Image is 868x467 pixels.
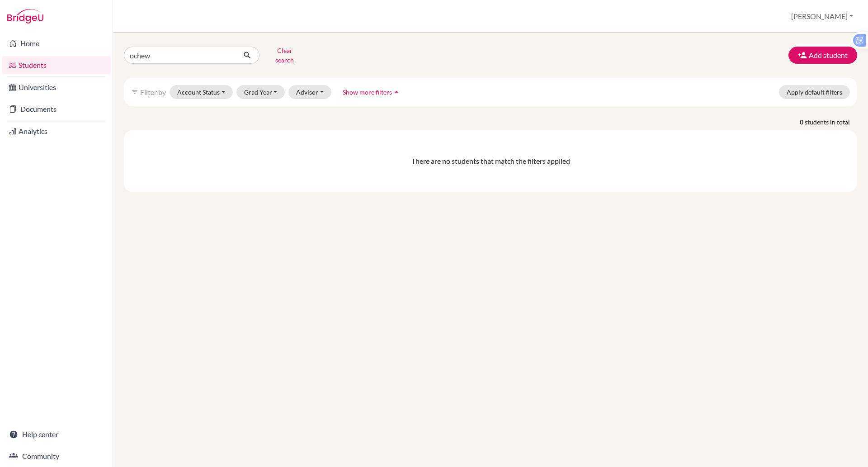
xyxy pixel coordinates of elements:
[805,117,857,127] span: students in total
[288,85,331,99] button: Advisor
[2,447,111,465] a: Community
[2,100,111,118] a: Documents
[124,47,236,64] input: Find student by name...
[170,85,233,99] button: Account Status
[2,56,111,74] a: Students
[800,117,805,127] strong: 0
[343,88,392,96] span: Show more filters
[2,78,111,96] a: Universities
[140,88,166,96] span: Filter by
[2,425,111,443] a: Help center
[779,85,850,99] button: Apply default filters
[787,8,857,25] button: [PERSON_NAME]
[2,34,111,52] a: Home
[259,43,310,67] button: Clear search
[7,9,43,24] img: Bridge-U
[131,156,850,167] div: There are no students that match the filters applied
[335,85,409,99] button: Show more filtersarrow_drop_up
[788,47,857,64] button: Add student
[2,122,111,140] a: Analytics
[392,87,401,96] i: arrow_drop_up
[131,88,138,95] i: filter_list
[236,85,285,99] button: Grad Year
